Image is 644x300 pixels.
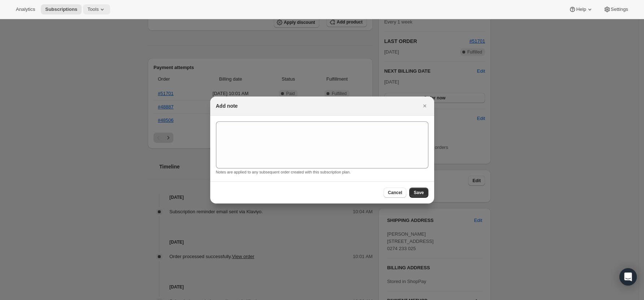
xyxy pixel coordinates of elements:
[565,4,597,14] button: Help
[83,4,110,14] button: Tools
[87,7,99,12] span: Tools
[41,4,82,14] button: Subscriptions
[16,7,35,12] span: Analytics
[409,188,428,198] button: Save
[414,190,424,196] span: Save
[420,101,430,111] button: Close
[45,7,77,12] span: Subscriptions
[388,190,402,196] span: Cancel
[611,7,628,12] span: Settings
[216,170,351,174] small: Notes are applied to any subsequent order created with this subscription plan.
[384,188,406,198] button: Cancel
[216,102,238,110] h2: Add note
[619,268,637,286] div: Open Intercom Messenger
[599,4,632,14] button: Settings
[12,4,39,14] button: Analytics
[576,7,586,12] span: Help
